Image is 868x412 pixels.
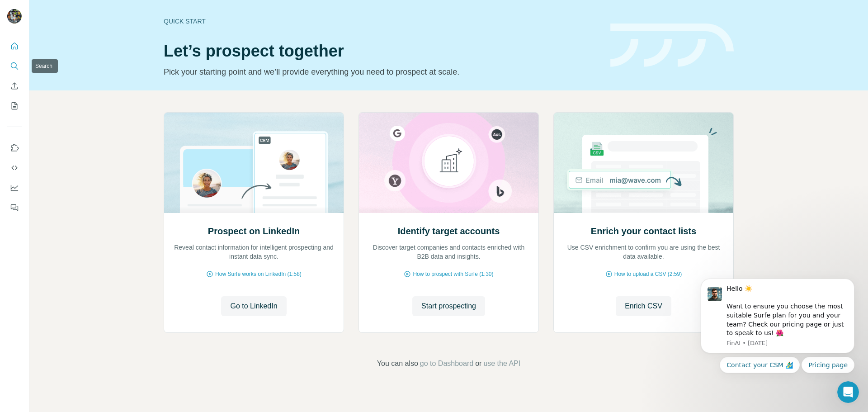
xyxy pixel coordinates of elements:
[164,17,599,26] div: Quick start
[208,225,300,237] h2: Prospect on LinkedIn
[610,24,734,67] img: banner
[221,296,286,316] button: Go to LinkedIn
[173,243,335,261] p: Reveal contact information for intelligent prospecting and instant data sync.
[475,358,481,369] span: or
[164,42,599,60] h1: Let’s prospect together
[625,301,662,312] span: Enrich CSV
[377,358,418,369] span: You can also
[359,113,539,213] img: Identify target accounts
[7,199,22,216] button: Feedback
[591,225,696,237] h2: Enrich your contact lists
[368,243,529,261] p: Discover target companies and contacts enriched with B2B data and insights.
[413,270,493,278] span: How to prospect with Surfe (1:30)
[7,9,22,24] img: Avatar
[420,358,473,369] button: go to Dashboard
[398,225,500,237] h2: Identify target accounts
[164,66,599,78] p: Pick your starting point and we’ll provide everything you need to prospect at scale.
[837,381,859,403] iframe: Intercom live chat
[483,358,520,369] button: use the API
[215,270,302,278] span: How Surfe works on LinkedIn (1:58)
[7,78,22,94] button: Enrich CSV
[616,296,671,316] button: Enrich CSV
[563,243,724,261] p: Use CSV enrichment to confirm you are using the best data available.
[7,180,22,196] button: Dashboard
[421,301,476,312] span: Start prospecting
[614,270,682,278] span: How to upload a CSV (2:59)
[7,58,22,74] button: Search
[7,98,22,114] button: My lists
[164,113,344,213] img: Prospect on LinkedIn
[7,38,22,54] button: Quick start
[412,296,485,316] button: Start prospecting
[7,140,22,156] button: Use Surfe on LinkedIn
[7,160,22,176] button: Use Surfe API
[687,249,868,388] iframe: Intercom notifications message
[230,301,277,312] span: Go to LinkedIn
[553,113,734,213] img: Enrich your contact lists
